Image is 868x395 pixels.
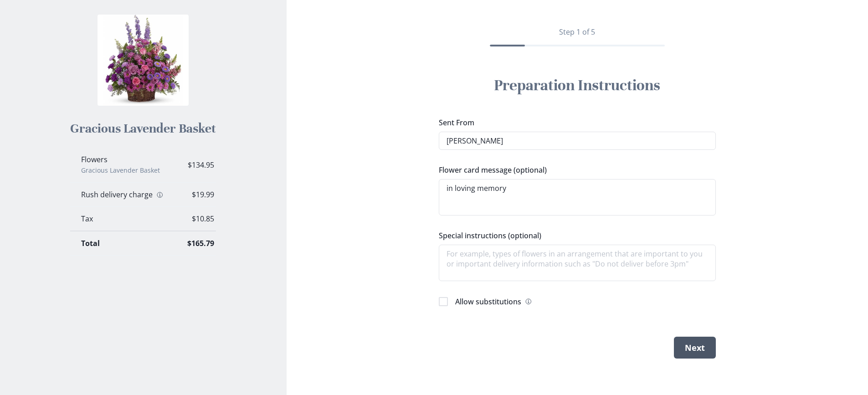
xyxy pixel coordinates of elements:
label: Sent From [439,117,710,128]
button: Info [154,191,165,199]
label: Flower card message (optional) [439,164,710,175]
h2: Preparation Instructions [450,76,705,95]
h2: Gracious Lavender Basket [70,120,216,137]
td: Rush delivery charge [70,183,176,207]
strong: Total [81,238,100,248]
p: Flowers [81,155,165,164]
button: Next [674,337,716,359]
td: Tax [70,207,176,231]
p: Gracious Lavender Basket [81,166,165,175]
textarea: in loving memory [439,179,716,215]
strong: $165.79 [187,238,214,248]
td: $134.95 [176,148,225,183]
label: Special instructions (optional) [439,230,710,241]
td: $10.85 [176,207,225,231]
span: Allow substitutions [455,297,521,307]
img: Photo of Gracious Lavender Basket [98,15,189,106]
p: Step 1 of 5 [439,26,716,37]
td: $19.99 [176,183,225,207]
input: For example, "Love, John and Jane" or "The Smith Family" [439,132,716,150]
button: Info about substitutions [523,296,534,307]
